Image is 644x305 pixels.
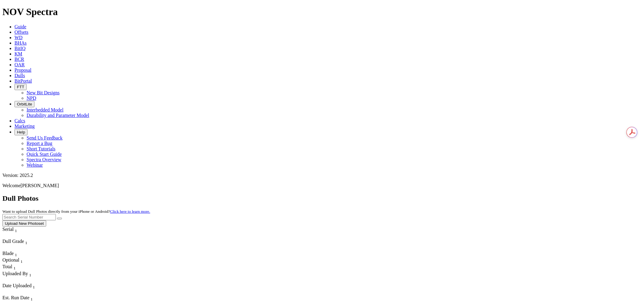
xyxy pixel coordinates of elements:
a: NPD [27,96,36,101]
div: Blade Sort None [2,251,24,257]
button: Upload New Photoset [2,220,46,227]
span: Sort None [29,271,31,276]
a: BHAs [14,40,27,46]
button: Help [14,129,27,135]
h1: NOV Spectra [2,6,642,17]
div: Column Menu [2,290,48,295]
a: Guide [14,24,26,29]
div: Sort None [2,257,24,264]
span: Blade [2,251,14,256]
a: Interbedded Model [27,107,63,112]
sub: 1 [30,297,33,301]
a: Spectra Overview [27,157,61,162]
a: Offsets [14,30,28,35]
button: OrbitLite [14,101,34,107]
a: New Bit Designs [27,90,59,95]
a: BCR [14,57,24,62]
div: Sort None [2,251,24,257]
sub: 1 [21,259,23,264]
a: BitPortal [14,78,32,83]
div: Sort None [2,283,48,295]
div: Date Uploaded Sort None [2,283,48,290]
span: Sort None [30,295,33,300]
div: Est. Run Date Sort None [2,295,45,302]
span: Total [2,264,12,269]
div: Column Menu [2,245,45,251]
span: Sort None [33,283,35,288]
span: Uploaded By [2,271,28,276]
span: Sort None [15,251,17,256]
sub: 1 [15,253,17,257]
a: Calcs [14,118,25,123]
a: WD [14,35,23,40]
div: Sort None [2,271,72,283]
a: Durability and Parameter Model [27,113,89,118]
sub: 1 [29,273,31,277]
small: Want to upload Dull Photos directly from your iPhone or Android? [2,209,150,214]
sub: 1 [14,266,16,271]
sub: 1 [15,228,17,233]
a: Webinar [27,162,43,168]
a: KM [14,51,22,56]
a: BitIQ [14,46,25,51]
a: OAR [14,62,25,67]
a: Dulls [14,73,25,78]
div: Sort None [2,264,24,271]
span: Sort None [21,257,23,263]
span: Sort None [25,239,27,244]
a: Proposal [14,68,31,73]
input: Search Serial Number [2,214,56,220]
p: Welcome [2,183,642,188]
span: FTT [17,85,24,89]
a: Send Us Feedback [27,135,62,140]
div: Sort None [2,239,45,251]
div: Column Menu [2,278,72,283]
div: Optional Sort None [2,257,24,264]
div: Column Menu [2,233,28,239]
div: Uploaded By Sort None [2,271,72,278]
div: Total Sort None [2,264,24,271]
span: [PERSON_NAME] [21,183,59,188]
div: Dull Grade Sort None [2,239,45,245]
span: Est. Run Date [2,295,29,300]
span: Dull Grade [2,239,24,244]
div: Sort None [2,227,28,239]
a: Quick Start Guide [27,152,62,157]
span: Sort None [15,227,17,232]
div: Serial Sort None [2,227,28,233]
div: Version: 2025.2 [2,173,642,178]
a: Click here to learn more. [110,209,150,214]
span: Sort None [14,264,16,269]
h2: Dull Photos [2,194,642,203]
span: Date Uploaded [2,283,31,288]
span: Help [17,130,25,134]
a: Marketing [14,124,35,129]
sub: 1 [33,285,35,289]
a: Short Tutorials [27,146,56,151]
span: Serial [2,227,14,232]
button: FTT [14,84,27,90]
a: Report a Bug [27,141,52,146]
span: OrbitLite [17,102,32,106]
sub: 1 [25,241,27,245]
span: Optional [2,257,19,263]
